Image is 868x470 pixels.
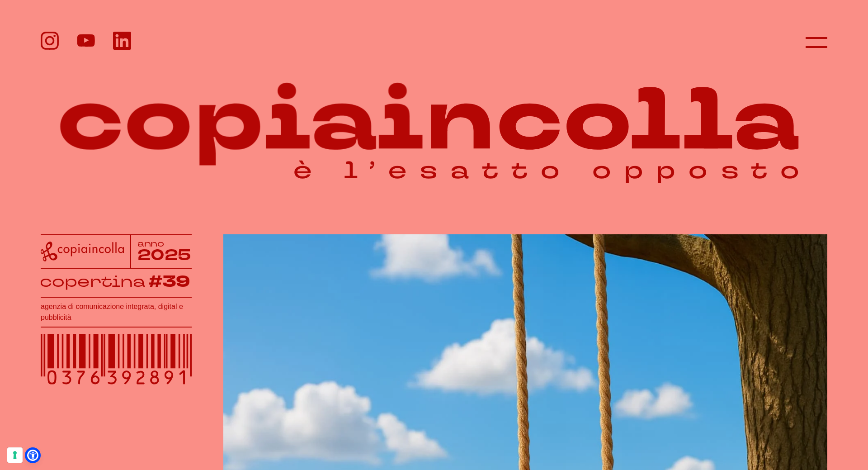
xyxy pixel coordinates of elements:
[40,271,145,292] tspan: copertina
[27,450,38,461] a: Open Accessibility Menu
[41,301,192,323] h1: agenzia di comunicazione integrata, digital e pubblicità
[137,245,192,266] tspan: 2025
[137,238,165,249] tspan: anno
[149,271,191,293] tspan: #39
[7,447,23,463] button: Le tue preferenze relative al consenso per le tecnologie di tracciamento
